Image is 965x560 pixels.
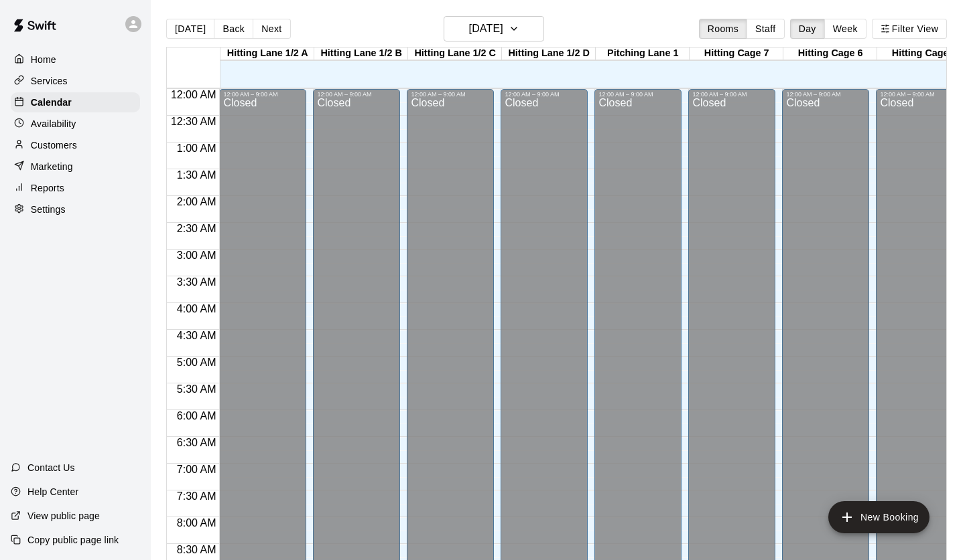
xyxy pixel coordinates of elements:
span: 12:30 AM [168,116,220,127]
p: Marketing [31,160,73,173]
div: Hitting Lane 1/2 B [314,48,408,60]
h6: [DATE] [469,19,503,38]
div: Pitching Lane 1 [596,48,690,60]
p: Calendar [31,96,72,109]
div: Hitting Lane 1/2 D [502,48,596,60]
div: 12:00 AM – 9:00 AM [317,91,396,98]
span: 2:30 AM [174,223,220,234]
span: 1:30 AM [174,169,220,181]
div: 12:00 AM – 9:00 AM [598,91,678,98]
button: [DATE] [444,16,544,41]
p: View public page [27,509,100,523]
button: Rooms [699,19,747,39]
span: 12:00 AM [168,89,220,100]
span: 8:00 AM [174,517,220,529]
p: Copy public page link [27,533,119,547]
p: Services [31,74,68,88]
div: 12:00 AM – 9:00 AM [786,91,865,98]
p: Reports [31,181,64,195]
a: Settings [11,199,140,219]
span: 8:30 AM [174,544,220,555]
p: Help Center [27,485,78,498]
a: Reports [11,178,140,198]
div: Hitting Cage 6 [783,48,877,60]
button: Day [790,19,825,39]
a: Availability [11,114,140,134]
span: 4:30 AM [174,330,220,341]
span: 5:30 AM [174,383,220,395]
span: 7:30 AM [174,490,220,502]
p: Settings [31,203,66,216]
div: 12:00 AM – 9:00 AM [223,91,302,98]
span: 1:00 AM [174,143,220,154]
a: Services [11,71,140,91]
div: 12:00 AM – 9:00 AM [505,91,584,98]
a: Home [11,50,140,70]
div: Hitting Lane 1/2 A [220,48,314,60]
div: Hitting Lane 1/2 C [408,48,502,60]
span: 7:00 AM [174,464,220,475]
span: 4:00 AM [174,303,220,314]
button: [DATE] [166,19,214,39]
span: 5:00 AM [174,357,220,368]
span: 3:00 AM [174,250,220,261]
p: Home [31,53,56,66]
div: 12:00 AM – 9:00 AM [880,91,959,98]
button: add [828,501,929,533]
span: 6:30 AM [174,437,220,448]
span: 6:00 AM [174,410,220,422]
a: Marketing [11,157,140,177]
div: 12:00 AM – 9:00 AM [411,91,490,98]
div: Hitting Cage 7 [690,48,783,60]
p: Availability [31,117,76,130]
button: Week [824,19,866,39]
span: 2:00 AM [174,196,220,207]
button: Next [253,19,290,39]
button: Filter View [872,19,947,39]
a: Calendar [11,92,140,112]
p: Contact Us [27,461,75,474]
button: Back [214,19,253,39]
a: Customers [11,135,140,155]
div: 12:00 AM – 9:00 AM [692,91,771,98]
button: Staff [747,19,785,39]
p: Customers [31,138,77,152]
span: 3:30 AM [174,276,220,288]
